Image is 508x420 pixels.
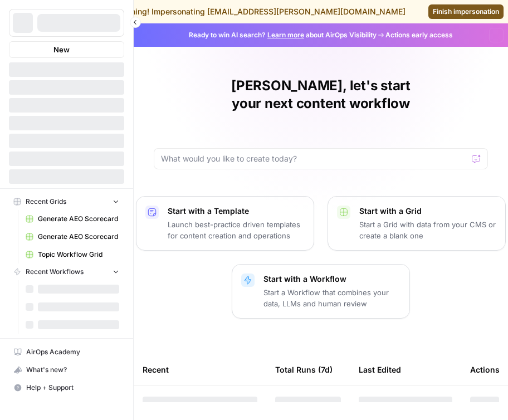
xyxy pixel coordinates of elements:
[26,197,66,207] span: Recent Grids
[433,7,499,17] span: Finish impersonation
[154,77,488,113] h1: [PERSON_NAME], let's start your next content workflow
[263,274,400,285] p: Start with a Workflow
[385,30,453,40] span: Actions early access
[359,219,496,241] p: Start a Grid with data from your CMS or create a blank one
[9,263,124,280] button: Recent Workflows
[9,193,124,210] button: Recent Grids
[9,379,124,397] button: Help + Support
[9,343,124,361] a: AirOps Academy
[359,354,401,385] div: Last Edited
[263,287,400,309] p: Start a Workflow that combines your data, LLMs and human review
[428,4,504,19] a: Finish impersonation
[136,196,314,251] button: Start with a TemplateLaunch best-practice driven templates for content creation and operations
[232,264,410,319] button: Start with a WorkflowStart a Workflow that combines your data, LLMs and human review
[38,232,119,242] span: Generate AEO Scorecard
[161,153,467,164] input: What would you like to create today?
[38,250,119,260] span: Topic Workflow Grid
[103,6,406,17] div: Warning! Impersonating [EMAIL_ADDRESS][PERSON_NAME][DOMAIN_NAME]
[21,246,124,263] a: Topic Workflow Grid
[267,31,304,39] a: Learn more
[275,354,333,385] div: Total Runs (7d)
[21,228,124,246] a: Generate AEO Scorecard
[9,361,124,379] button: What's new?
[38,214,119,224] span: Generate AEO Scorecard
[470,354,500,385] div: Actions
[168,206,305,217] p: Start with a Template
[26,267,84,277] span: Recent Workflows
[26,347,119,357] span: AirOps Academy
[189,30,377,40] span: Ready to win AI search? about AirOps Visibility
[9,41,124,58] button: New
[143,354,257,385] div: Recent
[9,362,124,378] div: What's new?
[168,219,305,241] p: Launch best-practice driven templates for content creation and operations
[26,383,119,393] span: Help + Support
[328,196,506,251] button: Start with a GridStart a Grid with data from your CMS or create a blank one
[53,44,70,55] span: New
[21,210,124,228] a: Generate AEO Scorecard
[359,206,496,217] p: Start with a Grid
